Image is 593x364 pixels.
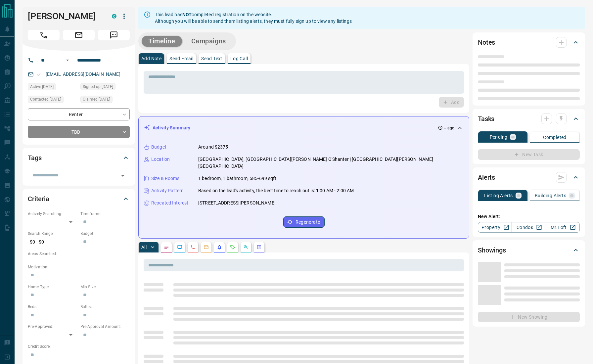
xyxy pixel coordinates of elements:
div: TBD [28,126,130,138]
p: Listing Alerts [484,193,513,198]
p: Completed [543,135,567,140]
div: Tue Jul 22 2025 [80,96,130,105]
p: Motivation: [28,264,130,270]
div: Tue Jul 22 2025 [28,96,77,105]
strong: NOT [182,12,192,17]
p: [STREET_ADDRESS][PERSON_NAME] [198,200,276,206]
p: Pre-Approval Amount: [80,324,130,330]
p: Building Alerts [535,193,566,198]
a: Condos [512,222,546,233]
button: Campaigns [185,36,233,47]
h2: Criteria [28,194,49,204]
div: Tags [28,150,130,166]
svg: Opportunities [243,245,249,250]
div: condos.ca [112,14,116,19]
h2: Tags [28,153,41,163]
p: Search Range: [28,231,77,237]
div: Criteria [28,191,130,207]
h2: Showings [478,245,506,255]
div: Alerts [478,169,580,185]
button: Regenerate [283,216,325,228]
p: Home Type: [28,284,77,290]
p: [GEOGRAPHIC_DATA], [GEOGRAPHIC_DATA][PERSON_NAME] O'Shanter | [GEOGRAPHIC_DATA][PERSON_NAME][GEOG... [198,156,464,170]
p: 1 bedroom, 1 bathroom, 585-699 sqft [198,175,277,182]
svg: Calls [190,245,196,250]
p: Activity Summary [153,124,190,131]
p: Budget: [80,231,130,237]
a: [EMAIL_ADDRESS][DOMAIN_NAME] [46,71,120,77]
a: Mr.Loft [546,222,580,233]
button: Open [118,171,127,180]
div: Tasks [478,111,580,127]
p: Based on the lead's activity, the best time to reach out is: 1:00 AM - 2:00 AM [198,187,354,194]
p: Send Text [201,56,222,61]
div: This lead has completed registration on the website. Although you will be able to send them listi... [155,9,352,27]
div: Tue Jul 22 2025 [28,83,77,92]
button: Open [64,56,71,64]
p: Repeated Interest [151,200,188,206]
h2: Alerts [478,172,495,183]
span: Signed up [DATE] [83,83,113,90]
p: Credit Score: [28,343,130,349]
p: All [141,245,147,250]
div: Activity Summary-- ago [144,122,464,134]
p: Add Note [141,56,161,61]
div: Showings [478,242,580,258]
div: Renter [28,108,130,120]
svg: Lead Browsing Activity [177,245,182,250]
p: Pre-Approved: [28,324,77,330]
p: Min Size: [80,284,130,290]
h2: Notes [478,37,495,48]
button: Timeline [142,36,182,47]
p: Around $2375 [198,144,228,151]
svg: Listing Alerts [217,245,222,250]
svg: Email Valid [36,72,41,77]
p: New Alert: [478,213,580,220]
span: Email [63,30,95,40]
p: Budget [151,144,166,151]
span: Claimed [DATE] [83,96,110,103]
p: Timeframe: [80,211,130,217]
span: Active [DATE] [30,83,54,90]
span: Contacted [DATE] [30,96,61,103]
p: Size & Rooms [151,175,180,182]
span: Message [98,30,130,40]
p: Log Call [230,56,248,61]
p: Actively Searching: [28,211,77,217]
p: Beds: [28,304,77,310]
p: -- ago [444,125,454,131]
p: Areas Searched: [28,251,130,257]
p: Send Email [169,56,193,61]
svg: Agent Actions [256,245,262,250]
h1: [PERSON_NAME] [28,11,102,22]
span: Call [28,30,60,40]
h2: Tasks [478,114,494,124]
p: Location [151,156,170,163]
a: Property [478,222,512,233]
div: Tue Jul 22 2025 [80,83,130,92]
p: Pending [490,135,508,139]
svg: Emails [204,245,209,250]
p: $0 - $0 [28,237,77,248]
p: Baths: [80,304,130,310]
p: Activity Pattern [151,187,184,194]
svg: Requests [230,245,235,250]
svg: Notes [164,245,169,250]
div: Notes [478,34,580,50]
